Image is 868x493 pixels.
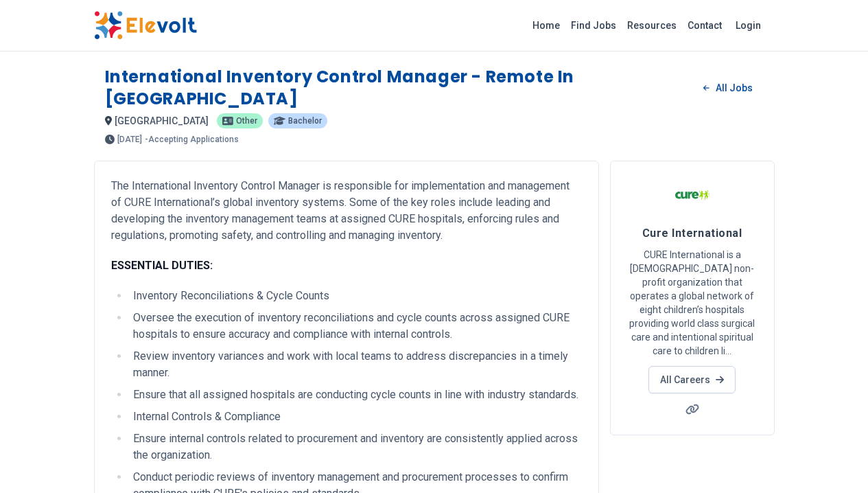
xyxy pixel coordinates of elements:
[622,14,682,36] a: Resources
[115,115,209,126] span: [GEOGRAPHIC_DATA]
[129,310,582,343] li: Oversee the execution of inventory reconciliations and cycle counts across assigned CURE hospital...
[648,366,736,393] a: All Careers
[129,348,582,381] li: Review inventory variances and work with local teams to address discrepancies in a timely manner.
[111,178,582,244] p: The International Inventory Control Manager is responsible for implementation and management of C...
[129,387,582,403] li: Ensure that all assigned hospitals are conducting cycle counts in line with industry standards.
[727,12,769,39] a: Login
[692,78,763,98] a: All Jobs
[129,431,582,463] li: Ensure internal controls related to procurement and inventory are consistently applied across the...
[145,135,239,144] p: - Accepting Applications
[94,11,197,40] img: Elevolt
[288,117,322,125] span: Bachelor
[111,259,213,272] strong: ESSENTIAL DUTIES:
[565,14,622,36] a: Find Jobs
[642,227,742,240] span: Cure International
[117,135,142,144] span: [DATE]
[236,117,257,125] span: Other
[627,248,758,358] p: CURE International is a [DEMOGRAPHIC_DATA] non-profit organization that operates a global network...
[682,14,727,36] a: Contact
[129,409,582,425] li: Internal Controls & Compliance
[105,66,693,110] h1: International Inventory Control Manager - Remote in [GEOGRAPHIC_DATA]
[675,178,709,212] img: Cure International
[129,288,582,304] li: Inventory Reconciliations & Cycle Counts
[527,14,565,36] a: Home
